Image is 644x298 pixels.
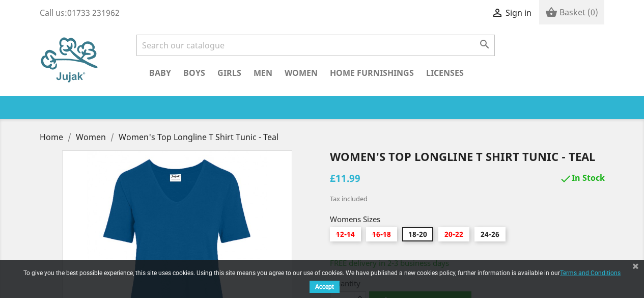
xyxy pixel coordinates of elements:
div: Call us: [40,8,120,18]
a: Women [76,131,108,143]
span: FREE delivery in 2-3 business days [330,258,449,268]
a: Girls [212,66,246,81]
a: Women's Top Longline T Shirt Tunic - Teal [119,131,278,143]
a: Licenses [421,66,469,81]
span: £11.99 [330,171,360,185]
span: 12,964 verified reviews [314,103,407,114]
span: 01733 231962 [67,7,120,18]
img: Jujak [40,35,102,86]
a: Home Furnishings [325,66,419,81]
button:  [475,38,494,51]
a:  Sign in [491,7,531,18]
a: 12,964 verified reviews [253,105,407,116]
i: check [559,173,572,185]
a: Boys [178,66,210,81]
a: Baby [144,66,176,81]
input: Search [136,35,495,56]
i:  [491,8,503,20]
a: Men [248,66,277,81]
div: To give you the best possible experience, this site uses cookies. Using this site means you agree... [17,269,628,295]
a: Women [279,66,323,81]
span: Womens Sizes [330,214,605,224]
a: Terms and Conditions [560,266,621,279]
i:  [479,38,491,50]
button: Accept [310,281,340,293]
span: Sign in [506,7,531,18]
span: Women [76,131,106,143]
i: shopping_basket [545,7,557,19]
h1: Women's Top Longline T Shirt Tunic - Teal [330,150,605,162]
span: In Stock [559,173,605,185]
a: Home [40,131,65,143]
span: (0) [587,7,598,18]
span: Basket [559,7,585,18]
div: Tax included [330,194,605,204]
span: Home [40,131,63,143]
